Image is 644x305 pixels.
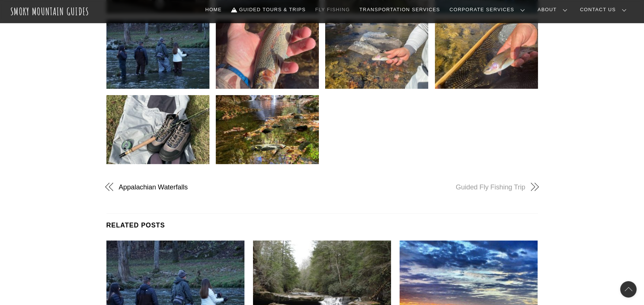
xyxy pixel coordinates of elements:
a: Transportation Services [356,2,443,18]
a: Guided Tours & Trips [228,2,309,18]
a: Fly Fishing [312,2,353,18]
a: Smoky Mountain Guides [10,5,89,18]
a: About [535,2,573,18]
img: smokymountainguides.com-fly-fishing-104 [106,95,209,164]
h4: Related Posts [106,214,538,231]
img: smokymountainguides.com-fly-fishing-105 [216,95,319,164]
a: Contact Us [577,2,632,18]
img: smokymountainguides.com-fly-fishing-101 [325,20,428,89]
a: Home [202,2,225,18]
a: Appalachian Waterfalls [119,182,309,192]
img: smokymountainguides.com-fly-fishing-103 [216,20,319,89]
a: Corporate Services [446,2,531,18]
img: smokymountainguides.com-fly-fishing-100 [435,20,538,89]
a: Guided Fly Fishing Trip [335,182,525,192]
img: smokymountainguides.com-fishing_tour_02-50 [106,20,209,89]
